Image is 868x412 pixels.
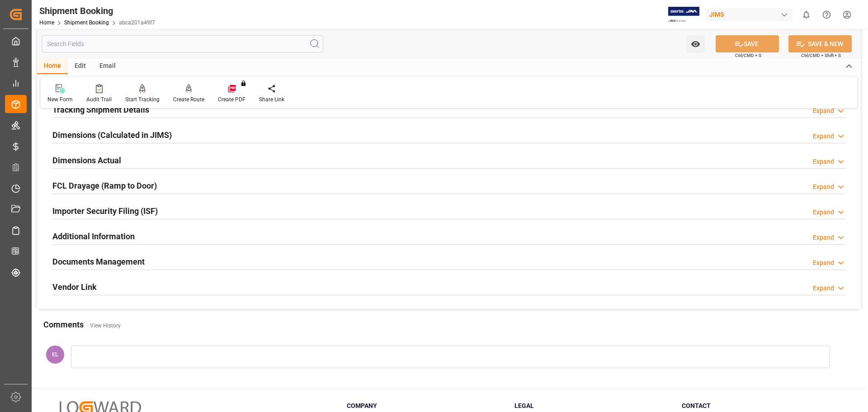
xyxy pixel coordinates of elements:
[686,35,705,52] button: open menu
[813,233,834,242] div: Expand
[347,401,503,411] h3: Company
[68,59,93,74] div: Edit
[52,180,157,192] h2: FCL Drayage (Ramp to Door)
[813,258,834,268] div: Expand
[39,19,54,26] a: Home
[813,132,834,141] div: Expand
[43,318,84,331] h2: Comments
[52,230,135,242] h2: Additional Information
[52,154,121,166] h2: Dimensions Actual
[796,5,816,25] button: show 0 new notifications
[52,256,145,268] h2: Documents Management
[90,322,121,329] a: View History
[682,401,838,411] h3: Contact
[37,59,68,74] div: Home
[52,129,172,141] h2: Dimensions (Calculated in JIMS)
[93,59,123,74] div: Email
[86,95,112,104] div: Audit Trail
[813,284,834,293] div: Expand
[39,4,155,18] div: Shipment Booking
[788,35,852,52] button: SAVE & NEW
[52,281,97,293] h2: Vendor Link
[514,401,671,411] h3: Legal
[52,104,149,116] h2: Tracking Shipment Details
[735,52,761,59] span: Ctrl/CMD + S
[706,6,796,23] button: JIMS
[52,205,158,217] h2: Importer Security Filing (ISF)
[706,8,793,21] div: JIMS
[801,52,841,59] span: Ctrl/CMD + Shift + S
[125,95,160,104] div: Start Tracking
[52,351,58,358] span: EL
[716,35,779,52] button: SAVE
[813,208,834,217] div: Expand
[259,95,284,104] div: Share Link
[668,7,699,23] img: Exertis%20JAM%20-%20Email%20Logo.jpg_1722504956.jpg
[173,95,204,104] div: Create Route
[813,157,834,166] div: Expand
[42,35,323,52] input: Search Fields
[64,19,109,26] a: Shipment Booking
[816,5,837,25] button: Help Center
[813,106,834,116] div: Expand
[813,182,834,192] div: Expand
[47,95,73,104] div: New Form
